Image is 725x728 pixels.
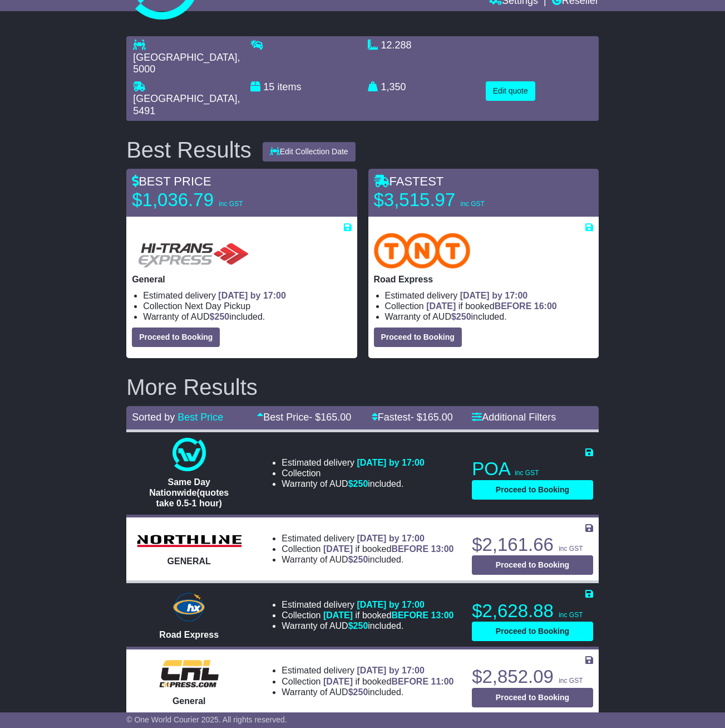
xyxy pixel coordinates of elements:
li: Collection [282,676,453,687]
img: Hunter Express: Road Express [170,590,207,624]
p: General [132,274,351,285]
span: Sorted by [132,412,175,423]
img: One World Courier: Same Day Nationwide(quotes take 0.5-1 hour) [172,438,206,471]
li: Warranty of AUD included. [282,478,425,489]
span: [DATE] by 17:00 [357,534,425,543]
span: [DATE] by 17:00 [218,291,286,300]
p: $1,036.79 [132,189,271,211]
button: Proceed to Booking [472,688,593,707]
span: BEFORE [391,677,428,686]
li: Collection [282,610,453,620]
li: Estimated delivery [282,457,425,468]
li: Collection [282,544,453,554]
span: $ [348,687,368,697]
span: $ [451,312,471,321]
span: 12.288 [381,40,412,51]
span: 250 [353,479,368,488]
span: FASTEST [374,174,444,188]
li: Warranty of AUD included. [282,554,453,565]
span: [GEOGRAPHIC_DATA] [133,93,237,104]
button: Edit Collection Date [263,142,356,162]
p: POA [472,458,593,480]
span: 250 [353,555,368,564]
span: , 5000 [133,52,240,75]
span: $ [348,479,368,488]
li: Estimated delivery [282,665,453,676]
p: $2,628.88 [472,600,593,622]
li: Collection [143,301,351,311]
span: 1,350 [381,81,406,92]
span: 165.00 [422,412,453,423]
span: if booked [323,677,453,686]
img: TNT Domestic: Road Express [374,233,471,268]
p: $3,515.97 [374,189,513,211]
img: HiTrans (Machship): General [132,233,253,268]
h2: More Results [126,375,599,399]
img: CRL: General [152,657,225,690]
button: Proceed to Booking [132,328,220,347]
span: if booked [426,301,556,311]
span: $ [348,621,368,631]
li: Collection [282,468,425,478]
span: $ [210,312,230,321]
div: Best Results [121,138,257,162]
span: Road Express [159,630,219,639]
span: BEFORE [391,544,428,554]
span: items [277,81,301,92]
span: - $ [309,412,351,423]
li: Estimated delivery [282,533,453,544]
span: [GEOGRAPHIC_DATA] [133,52,237,63]
span: Same Day Nationwide(quotes take 0.5-1 hour) [149,477,229,508]
a: Best Price- $165.00 [257,412,351,423]
span: 250 [215,312,230,321]
span: inc GST [219,200,243,208]
li: Warranty of AUD included. [143,311,351,322]
button: Proceed to Booking [472,555,593,575]
span: , 5491 [133,93,240,116]
span: 13:00 [431,544,454,554]
a: Best Price [177,412,223,423]
span: 11:00 [431,677,454,686]
li: Estimated delivery [385,290,593,301]
span: BEFORE [495,301,532,311]
span: [DATE] by 17:00 [357,458,425,467]
a: Additional Filters [472,412,556,423]
span: GENERAL [167,556,211,566]
p: $2,161.66 [472,534,593,556]
span: inc GST [515,469,539,477]
span: BEST PRICE [132,174,211,188]
span: inc GST [559,677,583,685]
span: 16:00 [534,301,557,311]
span: if booked [323,544,453,554]
span: $ [348,555,368,564]
span: 250 [353,621,368,631]
span: 250 [353,687,368,697]
span: 250 [456,312,471,321]
span: [DATE] by 17:00 [357,600,425,609]
span: if booked [323,610,453,620]
span: [DATE] [323,544,353,554]
img: Northline Distribution: GENERAL [134,531,245,550]
span: inc GST [460,200,484,208]
span: BEFORE [391,610,428,620]
p: $2,852.09 [472,666,593,688]
span: 165.00 [320,412,351,423]
span: - $ [411,412,453,423]
span: [DATE] [323,610,353,620]
li: Warranty of AUD included. [385,311,593,322]
span: inc GST [559,545,583,553]
span: © One World Courier 2025. All rights reserved. [126,715,287,724]
span: [DATE] [323,677,353,686]
li: Collection [385,301,593,311]
li: Estimated delivery [143,290,351,301]
span: 15 [263,81,274,92]
button: Edit quote [486,81,535,101]
span: General [172,696,206,706]
li: Estimated delivery [282,599,453,610]
p: Road Express [374,274,593,285]
a: Fastest- $165.00 [372,412,453,423]
span: inc GST [559,611,583,619]
li: Warranty of AUD included. [282,687,453,697]
button: Proceed to Booking [472,480,593,500]
span: [DATE] by 17:00 [460,291,528,300]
